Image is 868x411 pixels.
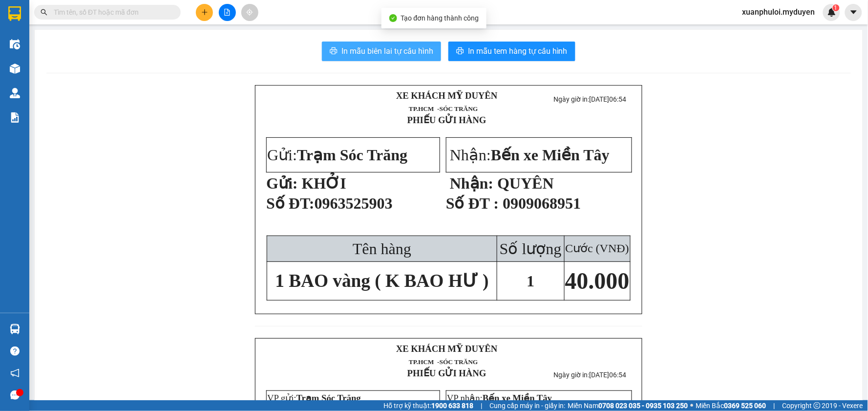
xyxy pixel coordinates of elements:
[389,14,397,22] span: check-circle
[407,368,487,378] strong: PHIẾU GỬI HÀNG
[814,402,821,409] span: copyright
[246,9,253,16] span: aim
[565,242,629,255] span: Cước (VNĐ)
[446,195,499,212] strong: Số ĐT :
[724,402,766,410] strong: 0369 525 060
[396,90,498,101] strong: XE KHÁCH MỸ DUYÊN
[547,95,633,103] p: Ngày giờ in:
[845,4,862,21] button: caret-down
[10,88,20,98] img: warehouse-icon
[456,47,464,56] span: printer
[219,4,236,21] button: file-add
[691,404,694,408] span: ⚪️
[353,240,411,258] span: Tên hàng
[4,67,101,103] span: Trạm Sóc Trăng
[503,195,581,212] span: 0909068951
[500,240,562,258] span: Số lượng
[56,41,135,51] strong: PHIẾU GỬI HÀNG
[565,268,630,294] span: 40.000
[201,9,208,16] span: plus
[41,9,47,16] span: search
[491,146,610,164] span: Bến xe Miền Tây
[302,174,346,192] span: KHỞI
[735,6,823,18] span: xuanphuloi.myduyen
[431,402,473,410] strong: 1900 633 818
[447,393,552,403] span: VP nhận:
[547,371,633,379] p: Ngày giờ in:
[10,390,20,400] span: message
[8,6,21,21] img: logo-vxr
[54,7,169,18] input: Tìm tên, số ĐT hoặc mã đơn
[401,14,479,22] span: Tạo đơn hàng thành công
[483,393,552,403] span: Bến xe Miền Tây
[497,174,554,192] span: QUYÊN
[450,146,610,164] span: Nhận:
[275,271,488,291] span: 1 BAO vàng ( K BAO HƯ )
[527,272,534,290] span: 1
[4,67,101,103] span: Gửi:
[827,8,836,17] img: icon-new-feature
[568,400,688,411] span: Miền Nam
[58,31,127,38] span: TP.HCM -SÓC TRĂNG
[849,8,858,17] span: caret-down
[409,105,478,112] span: TP.HCM -SÓC TRĂNG
[145,12,188,30] p: Ngày giờ in:
[63,5,129,26] strong: XE KHÁCH MỸ DUYÊN
[609,371,626,379] span: 06:54
[774,400,775,411] span: |
[407,115,487,125] strong: PHIẾU GỬI HÀNG
[224,9,231,16] span: file-add
[296,393,361,403] span: Trạm Sóc Trăng
[481,400,482,411] span: |
[266,195,315,212] span: Số ĐT:
[322,42,441,61] button: printerIn mẫu biên lai tự cấu hình
[833,4,840,11] sup: 1
[241,4,258,21] button: aim
[10,368,20,378] span: notification
[489,400,566,411] span: Cung cấp máy in - giấy in:
[145,21,188,30] span: [DATE]
[409,358,478,366] span: TP.HCM -SÓC TRĂNG
[448,42,575,61] button: printerIn mẫu tem hàng tự cấu hình
[297,146,407,164] span: Trạm Sóc Trăng
[10,64,20,74] img: warehouse-icon
[450,174,493,192] strong: Nhận:
[396,344,498,354] strong: XE KHÁCH MỸ DUYÊN
[10,112,20,123] img: solution-icon
[383,400,473,411] span: Hỗ trợ kỹ thuật:
[834,4,838,11] span: 1
[589,371,626,379] span: [DATE]
[315,195,393,212] span: 0963525903
[341,45,433,57] span: In mẫu biên lai tự cấu hình
[266,174,297,192] strong: Gửi:
[10,346,20,356] span: question-circle
[330,47,338,56] span: printer
[267,146,407,164] span: Gửi:
[10,39,20,49] img: warehouse-icon
[468,45,568,57] span: In mẫu tem hàng tự cấu hình
[589,95,626,103] span: [DATE]
[267,393,361,403] span: VP gửi:
[609,95,626,103] span: 06:54
[696,400,766,411] span: Miền Bắc
[196,4,213,21] button: plus
[599,402,688,410] strong: 0708 023 035 - 0935 103 250
[10,324,20,334] img: warehouse-icon
[575,105,605,135] img: qr-code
